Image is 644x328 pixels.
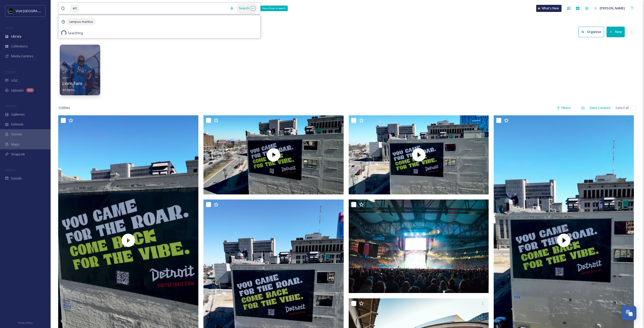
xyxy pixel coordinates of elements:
span: WIDGETS [5,104,17,108]
span: Embeds [11,122,24,127]
span: Socials [11,176,22,181]
a: Privacy Policy [18,319,33,325]
span: Stories [11,132,22,137]
div: 341 [26,88,34,92]
span: Sports [62,76,69,79]
span: SOCIALS [5,168,15,172]
span: Library [11,34,21,39]
button: New [607,27,625,37]
div: Press Enter to search [260,6,288,11]
span: Searching [68,31,83,35]
span: Maps [11,142,19,147]
div: Date Created [587,103,613,113]
span: Privacy Policy [18,321,33,324]
span: Collections [11,44,28,49]
img: thumbnail [203,115,344,194]
span: COLLECT [5,70,16,74]
img: VISIT%20DETROIT%20LOGO%20-%20BLACK%20BACKGROUND.png [8,8,13,13]
img: b13bff1ff5441328980b509834c61b3e9ad72beef7055d4f2ea858e148aed584.jpg [349,199,489,293]
span: SnapLink [11,152,25,157]
span: Media Centres [11,54,33,59]
span: Lions Fans [62,81,82,86]
div: Filters [554,103,573,113]
span: Galleries [11,112,25,117]
button: Organise [578,27,604,37]
span: [PERSON_NAME] [600,6,625,10]
a: SportsLions Fans44 items [62,75,82,92]
span: UGC [11,78,18,83]
a: What's New [536,5,562,12]
span: Uploads [11,88,24,93]
button: Open Chat [622,306,636,320]
span: art [70,5,79,12]
span: campus martius [67,18,96,25]
span: MEDIA [5,26,14,30]
span: Select all [615,105,629,110]
span: 123 file s [58,105,70,110]
span: Visit [GEOGRAPHIC_DATA] [16,8,55,13]
img: thumbnail [349,115,489,194]
a: [PERSON_NAME] [591,3,627,13]
div: Search [236,3,258,13]
span: 44 items [62,87,75,92]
